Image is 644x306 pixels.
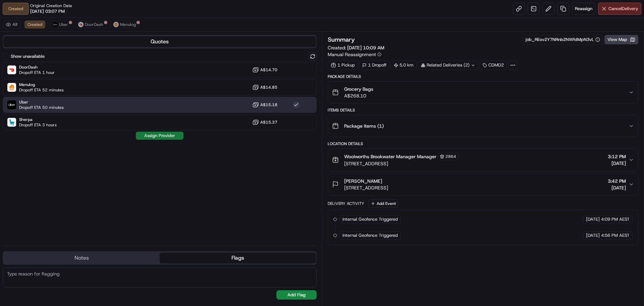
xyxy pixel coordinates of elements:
[328,82,638,103] button: Grocery BagsA$268.10
[276,290,317,300] button: Add Flag
[160,253,316,263] button: Flags
[328,37,355,43] h3: Summary
[572,3,595,15] button: Reassign
[23,71,85,76] div: We're available if you need us!
[3,253,160,263] button: Notes
[78,22,84,27] img: doordash_logo_v2.png
[19,82,64,87] span: Menulog
[23,64,110,71] div: Start new chat
[30,3,72,8] span: Original Creation Date
[63,97,108,104] span: API Documentation
[608,153,626,160] span: 3:12 PM
[328,60,358,70] div: 1 Pickup
[11,53,45,59] label: Show unavailable
[608,178,626,184] span: 3:42 PM
[604,35,638,44] button: View Map
[19,70,55,75] span: Dropoff ETA 1 hour
[328,174,638,195] button: [PERSON_NAME][STREET_ADDRESS]3:42 PM[DATE]
[7,7,20,20] img: Nash
[7,64,19,76] img: 1736555255976-a54dd68f-1ca7-489b-9aae-adbdc363a1c4
[67,114,81,119] span: Pylon
[344,178,382,184] span: [PERSON_NAME]
[342,216,398,222] span: Internal Geofence Triggered
[4,95,54,107] a: 📗Knowledge Base
[19,105,64,110] span: Dropoff ETA 50 minutes
[328,107,638,113] div: Items Details
[7,98,12,103] div: 📗
[586,232,600,238] span: [DATE]
[328,149,638,171] button: Woolworths Brookwater Manager Manager2864[STREET_ADDRESS]3:12 PM[DATE]
[59,22,68,27] span: Uber
[85,22,103,27] span: DoorDash
[57,98,62,103] div: 💻
[347,45,384,51] span: [DATE] 10:09 AM
[3,36,316,47] button: Quotes
[7,65,16,74] img: DoorDash
[601,232,630,238] span: 4:56 PM AEST
[598,3,641,15] button: CancelDelivery
[136,132,183,140] button: Assign Provider
[260,67,277,73] span: A$14.70
[52,22,58,27] img: uber-new-logo.jpeg
[328,44,384,51] span: Created:
[608,184,626,191] span: [DATE]
[344,86,373,92] span: Grocery Bags
[359,60,389,70] div: 1 Dropoff
[368,200,398,208] button: Add Event
[328,115,638,137] button: Package Items (1)
[480,60,507,70] div: CDMD2
[344,153,436,160] span: Woolworths Brookwater Manager Manager
[260,85,277,90] span: A$14.85
[3,20,20,29] button: All
[252,101,277,108] button: A$15.18
[586,216,600,222] span: [DATE]
[252,67,277,73] button: A$14.70
[252,84,277,91] button: A$14.85
[7,100,16,109] img: Uber
[342,232,398,238] span: Internal Geofence Triggered
[7,27,122,38] p: Welcome 👋
[30,8,65,14] span: [DATE] 03:07 PM
[19,117,57,122] span: Sherpa
[19,64,55,70] span: DoorDash
[114,66,122,74] button: Start new chat
[7,118,16,127] img: Sherpa
[328,74,638,79] div: Package Details
[17,43,121,50] input: Got a question? Start typing here...
[252,119,277,126] button: A$15.37
[110,20,139,29] button: Menulog
[344,160,459,167] span: [STREET_ADDRESS]
[328,51,376,58] span: Manual Reassignment
[75,20,106,29] button: DoorDash
[24,20,45,29] button: Created
[344,92,373,99] span: A$268.10
[19,87,64,93] span: Dropoff ETA 52 minutes
[113,22,119,27] img: justeat_logo.png
[575,6,592,12] span: Reassign
[601,216,630,222] span: 4:09 PM AEST
[54,95,110,107] a: 💻API Documentation
[120,22,136,27] span: Menulog
[260,120,277,125] span: A$15.37
[49,20,71,29] button: Uber
[418,60,478,70] div: Related Deliveries (2)
[19,122,57,128] span: Dropoff ETA 3 hours
[391,60,417,70] div: 5.0 km
[328,141,638,146] div: Location Details
[260,102,277,107] span: A$15.18
[7,83,16,92] img: Menulog
[445,154,456,159] span: 2864
[13,97,51,104] span: Knowledge Base
[19,99,64,105] span: Uber
[344,123,384,129] span: Package Items ( 1 )
[328,201,364,206] div: Delivery Activity
[328,51,381,58] button: Manual Reassignment
[28,22,42,27] span: Created
[47,114,81,119] a: Powered byPylon
[344,184,388,191] span: [STREET_ADDRESS]
[608,160,626,167] span: [DATE]
[526,37,600,43] button: job_REov2Y7NRnb2NWfdMpN3vL
[608,6,638,12] span: Cancel Delivery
